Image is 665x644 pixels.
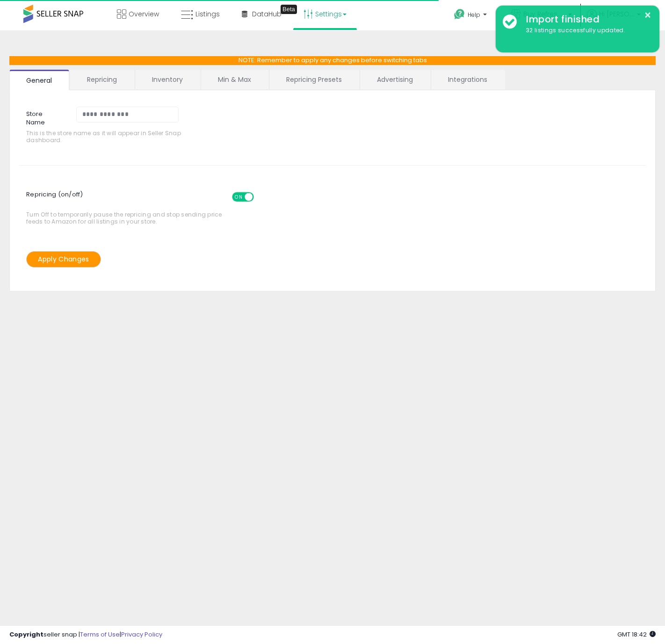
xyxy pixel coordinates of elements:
[129,9,159,19] span: Overview
[26,251,101,268] button: Apply Changes
[26,130,184,144] span: This is the store name as it will appear in Seller Snap dashboard.
[70,70,134,89] a: Repricing
[269,70,359,89] a: Repricing Presets
[233,193,245,201] span: ON
[253,193,267,201] span: OFF
[519,13,652,26] div: Import finished
[281,5,297,14] div: Tooltip anchor
[201,70,268,89] a: Min & Max
[19,107,69,127] label: Store Name
[195,9,220,19] span: Listings
[26,185,262,211] span: Repricing (on/off)
[360,70,430,89] a: Advertising
[519,26,652,35] div: 32 listings successfully updated.
[447,1,496,30] a: Help
[454,8,465,20] i: Get Help
[644,9,651,21] button: ×
[9,56,656,65] p: NOTE: Remember to apply any changes before switching tabs
[252,9,282,19] span: DataHub
[468,11,480,19] span: Help
[135,70,200,89] a: Inventory
[26,188,227,225] span: Turn Off to temporarily pause the repricing and stop sending price feeds to Amazon for all listin...
[9,70,69,90] a: General
[431,70,504,89] a: Integrations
